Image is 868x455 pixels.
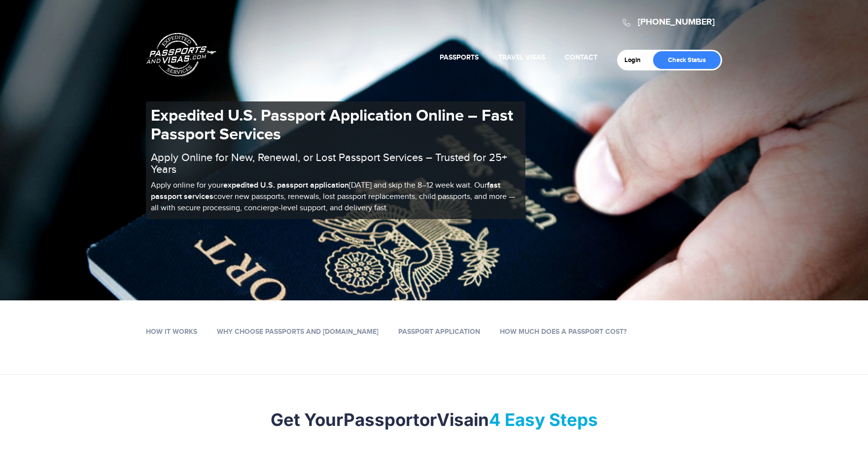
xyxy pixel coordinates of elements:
a: Contact [565,53,597,62]
a: Passports [440,53,479,62]
h1: Expedited U.S. Passport Application Online – Fast Passport Services [151,106,521,144]
a: Login [625,56,648,64]
a: How Much Does a Passport Cost? [500,327,626,336]
a: Check Status [653,51,721,69]
b: expedited U.S. passport application [223,181,349,190]
mark: 4 Easy Steps [489,409,598,430]
p: Apply online for your [DATE] and skip the 8–12 week wait. Our cover new passports, renewals, lost... [151,180,521,214]
strong: Passport [344,409,419,430]
a: How it works [146,327,197,336]
h2: Apply Online for New, Renewal, or Lost Passport Services – Trusted for 25+ Years [151,152,521,175]
a: [PHONE_NUMBER] [638,17,715,28]
a: Travel Visas [498,53,545,62]
h2: Get Your or in [146,409,723,430]
a: Passport Application [398,327,480,336]
a: Why Choose Passports and [DOMAIN_NAME] [217,327,379,336]
strong: Visa [437,409,474,430]
a: Passports & [DOMAIN_NAME] [146,32,216,77]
